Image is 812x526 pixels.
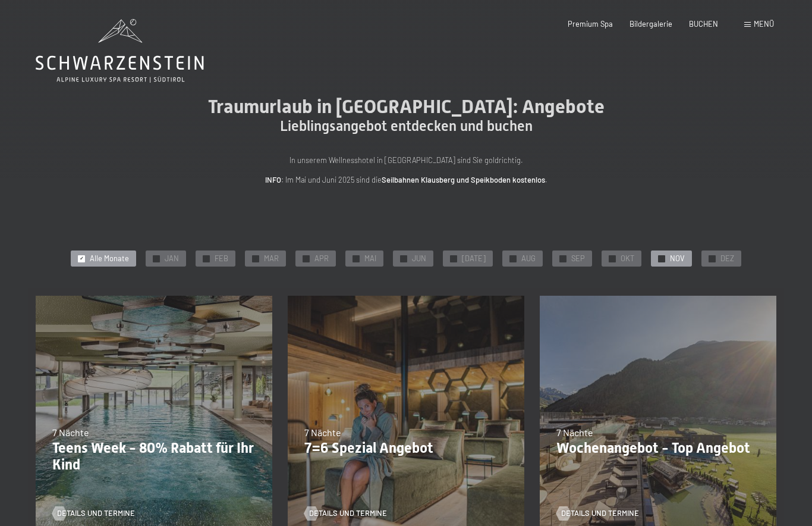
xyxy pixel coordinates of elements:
[412,253,426,264] span: JUN
[630,19,672,29] a: Bildergalerie
[556,427,593,438] span: 7 Nächte
[754,19,774,29] span: Menü
[280,118,533,134] span: Lieblingsangebot entdecken und buchen
[462,253,486,264] span: [DATE]
[304,255,309,262] span: ✓
[561,508,639,519] span: Details und Termine
[621,253,634,264] span: OKT
[720,253,734,264] span: DEZ
[571,253,585,264] span: SEP
[521,253,536,264] span: AUG
[304,427,341,438] span: 7 Nächte
[80,255,84,262] span: ✓
[610,255,615,262] span: ✓
[689,19,718,29] a: BUCHEN
[452,255,456,262] span: ✓
[568,19,613,29] a: Premium Spa
[168,174,644,186] p: : Im Mai und Juni 2025 sind die .
[354,255,358,262] span: ✓
[382,175,545,184] strong: Seilbahnen Klausberg und Speikboden kostenlos
[556,508,639,519] a: Details und Termine
[52,440,256,474] p: Teens Week - 80% Rabatt für Ihr Kind
[660,255,664,262] span: ✓
[168,154,644,166] p: In unserem Wellnesshotel in [GEOGRAPHIC_DATA] sind Sie goldrichtig.
[165,253,179,264] span: JAN
[556,440,760,457] p: Wochenangebot - Top Angebot
[204,255,209,262] span: ✓
[314,253,329,264] span: APR
[309,508,387,519] span: Details und Termine
[304,508,387,519] a: Details und Termine
[155,255,159,262] span: ✓
[670,253,685,264] span: NOV
[52,427,89,438] span: 7 Nächte
[215,253,228,264] span: FEB
[402,255,406,262] span: ✓
[561,255,565,262] span: ✓
[90,253,129,264] span: Alle Monate
[208,95,605,118] span: Traumurlaub in [GEOGRAPHIC_DATA]: Angebote
[364,253,376,264] span: MAI
[511,255,515,262] span: ✓
[264,253,279,264] span: MAR
[254,255,258,262] span: ✓
[52,508,135,519] a: Details und Termine
[265,175,281,184] strong: INFO
[710,255,715,262] span: ✓
[57,508,135,519] span: Details und Termine
[304,440,508,457] p: 7=6 Spezial Angebot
